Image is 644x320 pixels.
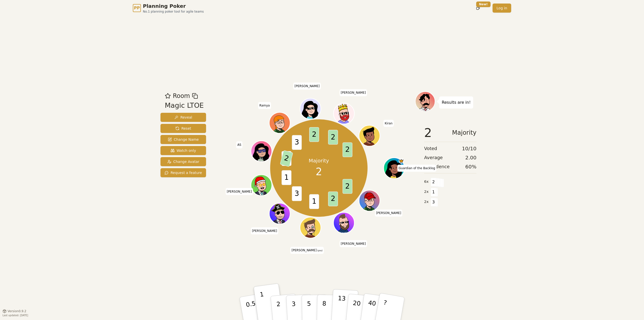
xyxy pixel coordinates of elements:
[3,309,26,313] button: Version0.9.2
[292,135,302,150] span: 3
[309,127,319,142] span: 2
[431,188,436,196] span: 1
[281,170,291,185] span: 1
[398,158,404,164] span: Guardian of the Backlog is the host
[143,3,204,10] span: Planning Poker
[165,100,204,111] div: Magic LTOE
[465,154,476,161] span: 2.00
[452,127,476,139] span: Majority
[424,179,429,185] span: 6 x
[292,186,302,201] span: 3
[251,227,278,234] span: Click to change your name
[424,199,429,205] span: 2 x
[165,170,202,175] span: Request a feature
[431,178,436,186] span: 2
[424,189,429,195] span: 2 x
[175,126,191,131] span: Reset
[424,145,437,152] span: Voted
[309,157,329,164] p: Majority
[424,163,450,170] span: Confidence
[134,5,140,11] span: PP
[473,4,482,13] button: New!
[173,91,190,100] span: Room
[160,168,206,177] button: Request a feature
[465,163,476,170] span: 60 %
[309,194,319,209] span: 1
[167,159,199,164] span: Change Avatar
[328,192,338,206] span: 2
[424,127,432,139] span: 2
[328,130,338,145] span: 2
[8,309,26,313] span: Version 0.9.2
[174,115,192,120] span: Reveal
[476,2,491,7] div: New!
[290,247,324,254] span: Click to change your name
[342,143,352,157] span: 2
[280,150,293,167] span: 2
[225,188,253,195] span: Click to change your name
[168,137,199,142] span: Change Name
[493,4,511,13] a: Log in
[462,145,476,152] span: 10 / 10
[293,82,321,89] span: Click to change your name
[383,120,394,127] span: Click to change your name
[171,148,196,153] span: Watch only
[160,157,206,166] button: Change Avatar
[259,291,267,318] p: 1
[165,91,171,100] button: Add as favourite
[160,113,206,122] button: Reveal
[301,218,320,237] button: Click to change your avatar
[316,164,322,179] span: 2
[236,141,243,148] span: Click to change your name
[424,154,443,161] span: Average
[431,198,436,206] span: 3
[3,314,28,317] span: Last updated: [DATE]
[340,89,367,96] span: Click to change your name
[133,3,204,14] a: PPPlanning PokerNo.1 planning poker tool for agile teams
[375,209,403,217] span: Click to change your name
[340,240,367,247] span: Click to change your name
[442,99,471,106] p: Results are in!
[143,10,204,14] span: No.1 planning poker tool for agile teams
[160,135,206,144] button: Change Name
[160,146,206,155] button: Watch only
[258,102,271,109] span: Click to change your name
[342,179,352,194] span: 2
[317,250,323,252] span: (you)
[397,165,436,172] span: Click to change your name
[160,124,206,133] button: Reset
